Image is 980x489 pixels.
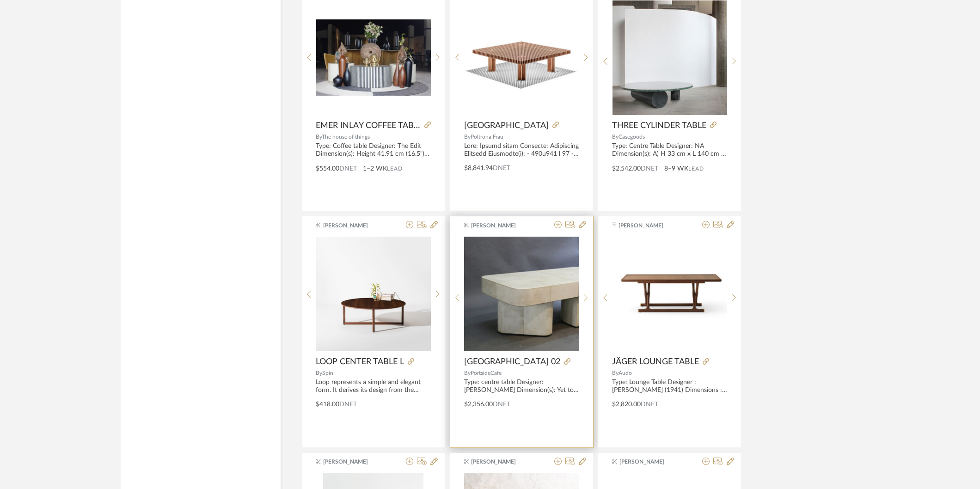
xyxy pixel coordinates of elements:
[464,401,493,408] span: $2,356.00
[664,164,688,174] span: 8–9 WK
[612,142,727,158] div: Type: Centre Table Designer: NA Dimension(s): A) H 33 cm x L 140 cm x W 140 cm B) H 33 cm x L 120...
[619,458,678,466] span: [PERSON_NAME]
[612,0,727,115] img: THREE CYLINDER TABLE
[316,142,431,158] div: Type: Coffee table Designer: The Edit Dimension(s): Height 41.91 cm (16.5") x Dia 91.44 cm (36") ...
[339,401,357,408] span: DNET
[464,165,493,171] span: $8,841.94
[316,401,339,408] span: $418.00
[316,370,322,376] span: By
[464,14,579,100] img: KYOTO
[471,370,502,376] span: PortsideCafe
[619,221,677,230] span: [PERSON_NAME]
[323,221,381,230] span: [PERSON_NAME]
[464,379,579,394] div: Type: centre table Designer: [PERSON_NAME] Dimension(s): Yet to be established Material/Finishes:...
[612,165,641,172] span: $2,542.00
[316,19,431,96] img: EMER INLAY COFFEE TABLE
[464,134,471,140] span: By
[619,370,632,376] span: Audo
[316,237,431,351] img: LOOP CENTER TABLE L
[471,458,529,466] span: [PERSON_NAME]
[339,165,357,172] span: DNET
[387,165,403,172] span: Lead
[464,357,560,367] span: [GEOGRAPHIC_DATA] 02
[322,134,370,140] span: The house of things
[316,121,421,131] span: EMER INLAY COFFEE TABLE
[316,134,322,140] span: By
[464,370,471,376] span: By
[316,165,339,172] span: $554.00
[641,401,658,408] span: DNET
[612,379,727,394] div: Type: Lounge Table Designer : [PERSON_NAME] (1941) Dimensions : H: 45cm x W: 130 cm x D: 65 cm Ma...
[688,165,704,172] span: Lead
[612,236,727,352] div: 0
[612,134,619,140] span: By
[464,142,579,158] div: Lore: Ipsumd sitam Consecte: Adipiscing Elitsedd Eiusmodte(i): - 490u941 l 97 - 438e91 d 63 Magna...
[612,401,641,408] span: $2,820.00
[612,370,619,376] span: By
[493,401,510,408] span: DNET
[493,165,510,171] span: DNET
[464,121,549,131] span: [GEOGRAPHIC_DATA]
[323,458,381,466] span: [PERSON_NAME]
[471,134,503,140] span: Poltrona Frau
[612,265,727,323] img: JÄGER LOUNGE TABLE
[464,237,579,351] img: IVORY TOWER 02
[363,164,387,174] span: 1–2 WK
[612,357,699,367] span: JÄGER LOUNGE TABLE
[316,357,404,367] span: LOOP CENTER TABLE L
[641,165,658,172] span: DNET
[471,221,529,230] span: [PERSON_NAME]
[322,370,333,376] span: Spin
[316,379,431,394] div: Loop represents a simple and elegant form. It derives its design from the Hardwood loop under a v...
[464,236,579,352] div: 1
[619,134,645,140] span: Casegoods
[612,121,706,131] span: THREE CYLINDER TABLE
